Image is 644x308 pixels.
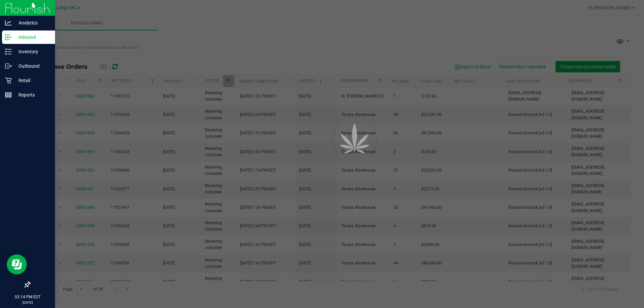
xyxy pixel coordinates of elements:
[12,33,52,41] p: Inbound
[5,34,12,41] inline-svg: Inbound
[12,48,52,56] p: Inventory
[5,19,12,26] inline-svg: Analytics
[12,76,52,84] p: Retail
[5,77,12,84] inline-svg: Retail
[12,62,52,70] p: Outbound
[12,19,52,27] p: Analytics
[5,63,12,69] inline-svg: Outbound
[12,91,52,99] p: Reports
[7,254,27,274] iframe: Resource center
[3,294,52,300] p: 03:14 PM EDT
[5,91,12,98] inline-svg: Reports
[3,300,52,305] p: [DATE]
[5,48,12,55] inline-svg: Inventory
